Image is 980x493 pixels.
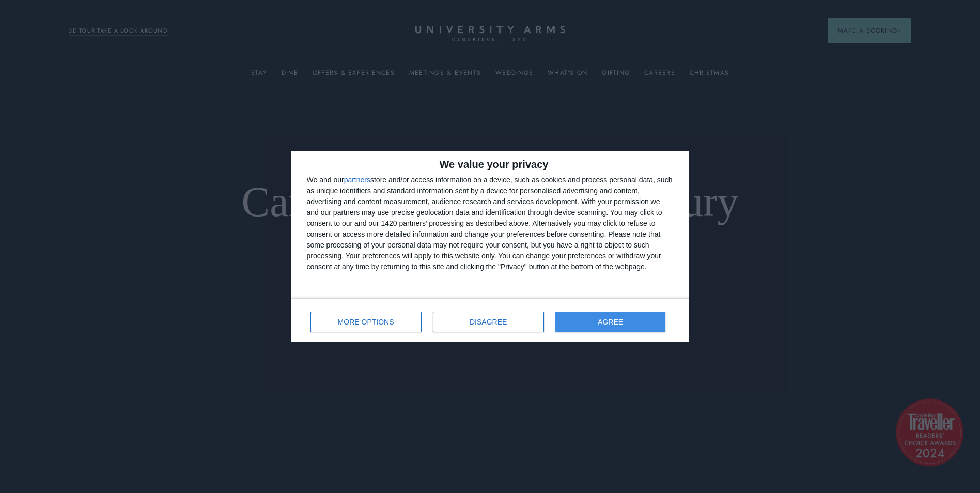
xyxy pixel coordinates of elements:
[433,312,544,332] button: DISAGREE
[291,151,689,342] div: qc-cmp2-ui
[307,175,674,272] div: We and our store and/or access information on a device, such as cookies and process personal data...
[598,318,623,326] span: AGREE
[344,176,370,183] button: partners
[310,312,422,332] button: MORE OPTIONS
[555,312,666,332] button: AGREE
[470,318,507,326] span: DISAGREE
[338,318,394,326] span: MORE OPTIONS
[307,159,674,170] h2: We value your privacy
